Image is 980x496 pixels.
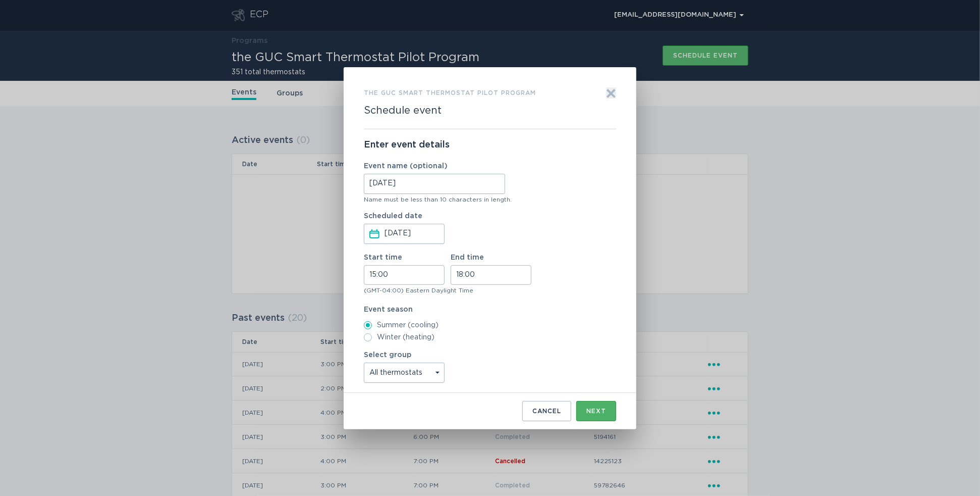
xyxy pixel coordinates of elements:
label: Start time [364,254,445,285]
button: Cancel [522,401,571,421]
input: Event name (optional) [364,174,505,194]
label: Scheduled date [364,213,505,244]
input: Summer (cooling) [364,321,372,329]
button: Exit [606,87,616,98]
h2: Schedule event [364,105,442,117]
label: Winter (heating) [364,333,616,341]
div: Cancel [532,408,561,414]
p: Enter event details [364,139,616,151]
div: Next [586,408,606,414]
div: Form to create an event [344,67,636,429]
h3: the GUC Smart Thermostat Pilot Program [364,87,536,98]
div: (GMT-04:00) Eastern Daylight Time [364,287,616,293]
label: End time [451,254,531,285]
button: Next [576,401,616,421]
select: Select group [364,363,445,383]
label: Summer (cooling) [364,321,616,329]
button: Scheduled dateSelect a date [369,228,379,239]
input: Select a date [385,224,443,243]
label: Event season [364,306,616,313]
label: Select group [364,352,445,383]
div: Name must be less than 10 characters in length. [364,196,616,203]
label: Event name (optional) [364,163,505,170]
input: Winter (heating) [364,333,372,341]
input: End time [451,265,531,285]
input: Start time [364,265,445,285]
